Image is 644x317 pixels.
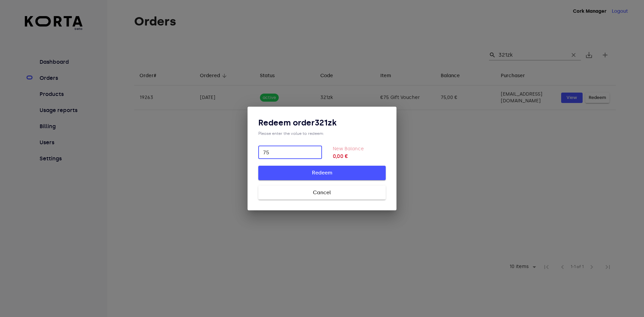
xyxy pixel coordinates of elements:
[258,166,386,180] button: Redeem
[258,117,386,128] h3: Redeem order 321zk
[258,186,386,200] button: Cancel
[333,146,364,152] label: New Balance
[333,152,386,160] strong: 0,00 €
[269,188,375,197] span: Cancel
[269,168,375,177] span: Redeem
[258,131,386,136] div: Please enter the value to redeem:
